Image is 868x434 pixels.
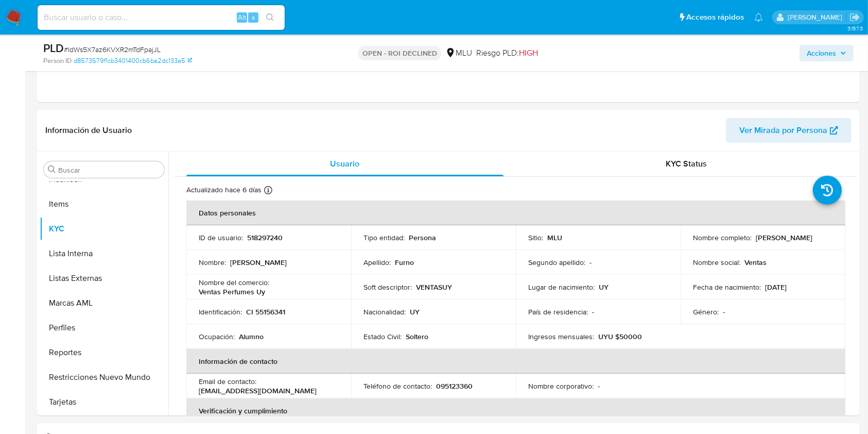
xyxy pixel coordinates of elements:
[528,381,594,391] p: Nombre corporativo :
[186,185,262,195] p: Actualizado hace 6 días
[693,258,740,267] p: Nombre social :
[40,192,168,216] button: Items
[40,266,168,291] button: Listas Externas
[849,12,860,23] a: Salir
[48,165,56,174] button: Buscar
[519,47,538,59] span: HIGH
[199,233,243,242] p: ID de usuario :
[409,233,436,242] p: Persona
[726,118,852,143] button: Ver Mirada por Persona
[395,258,414,267] p: Furno
[363,381,432,391] p: Teléfono de contacto :
[744,258,767,267] p: Ventas
[40,365,168,390] button: Restricciones Nuevo Mundo
[199,386,317,395] p: [EMAIL_ADDRESS][DOMAIN_NAME]
[58,165,160,175] input: Buscar
[528,332,594,341] p: Ingresos mensuales :
[199,377,256,386] p: Email de contacto :
[363,307,406,316] p: Nacionalidad :
[199,258,226,267] p: Nombre :
[598,332,642,341] p: UYU $50000
[43,40,64,56] b: PLD
[410,307,420,316] p: UY
[64,44,161,55] span: # IdWs5X7az6KVXR2mTdFpajJL
[40,241,168,266] button: Lista Interna
[847,24,863,32] span: 3.157.3
[800,45,854,61] button: Acciones
[756,233,812,242] p: [PERSON_NAME]
[38,11,285,24] input: Buscar usuario o caso...
[739,118,827,143] span: Ver Mirada por Persona
[252,12,255,22] span: s
[199,332,235,341] p: Ocupación :
[528,258,585,267] p: Segundo apellido :
[40,291,168,315] button: Marcas AML
[476,47,538,59] span: Riesgo PLD:
[246,307,285,316] p: CI 55156341
[199,287,265,296] p: Ventas Perfumes Uy
[406,332,428,341] p: Soltero
[754,13,763,22] a: Notificaciones
[40,315,168,340] button: Perfiles
[547,233,562,242] p: MLU
[238,12,246,22] span: Alt
[807,45,836,61] span: Acciones
[40,216,168,241] button: KYC
[186,201,845,225] th: Datos personales
[445,47,472,59] div: MLU
[788,12,846,22] p: ximena.felix@mercadolibre.com
[592,307,594,316] p: -
[363,258,391,267] p: Apellido :
[599,282,609,292] p: UY
[40,340,168,365] button: Reportes
[358,46,441,60] p: OPEN - ROI DECLINED
[45,125,132,136] h1: Información de Usuario
[363,332,402,341] p: Estado Civil :
[528,233,543,242] p: Sitio :
[230,258,287,267] p: [PERSON_NAME]
[40,390,168,414] button: Tarjetas
[416,282,452,292] p: VENTASUY
[186,349,845,374] th: Información de contacto
[363,282,412,292] p: Soft descriptor :
[693,233,752,242] p: Nombre completo :
[199,278,269,287] p: Nombre del comercio :
[43,56,72,65] b: Person ID
[723,307,725,316] p: -
[589,258,592,267] p: -
[363,233,405,242] p: Tipo entidad :
[74,56,192,65] a: d8573579f1cb3401400cb6ba2dc133a5
[666,158,707,170] span: KYC Status
[598,381,600,391] p: -
[528,307,588,316] p: País de residencia :
[528,282,595,292] p: Lugar de nacimiento :
[436,381,473,391] p: 095123360
[693,282,761,292] p: Fecha de nacimiento :
[199,307,242,316] p: Identificación :
[330,158,359,170] span: Usuario
[186,398,845,423] th: Verificación y cumplimiento
[693,307,719,316] p: Género :
[239,332,264,341] p: Alumno
[259,10,281,25] button: search-icon
[686,12,744,23] span: Accesos rápidos
[765,282,787,292] p: [DATE]
[247,233,283,242] p: 518297240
